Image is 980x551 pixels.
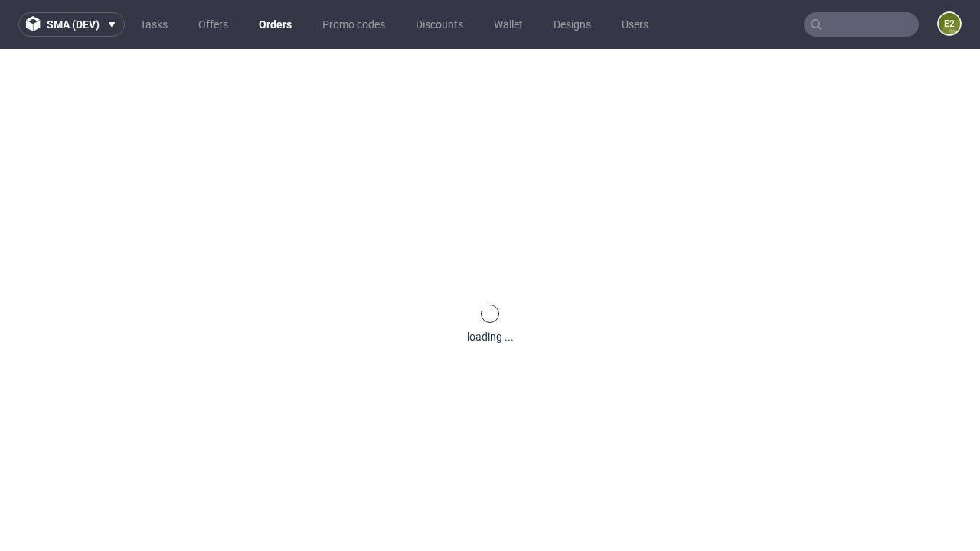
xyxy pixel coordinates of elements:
figcaption: e2 [939,13,960,34]
div: loading ... [467,329,514,344]
a: Wallet [485,12,532,37]
a: Promo codes [313,12,394,37]
a: Offers [189,12,237,37]
a: Orders [250,12,301,37]
span: sma (dev) [47,19,100,30]
a: Tasks [131,12,177,37]
a: Designs [544,12,600,37]
a: Users [612,12,658,37]
a: Discounts [407,12,472,37]
button: sma (dev) [18,12,125,37]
